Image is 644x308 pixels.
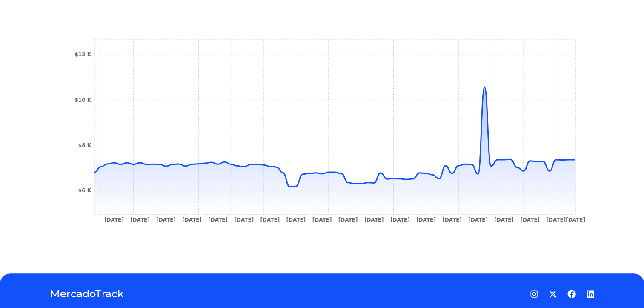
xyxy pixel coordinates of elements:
[442,217,462,223] tspan: [DATE]
[494,217,514,223] tspan: [DATE]
[234,217,254,223] tspan: [DATE]
[74,97,91,103] tspan: $10 K
[416,217,435,223] tspan: [DATE]
[546,217,566,223] tspan: [DATE]
[74,52,91,58] tspan: $12 K
[549,290,557,298] a: Twitter
[156,217,176,223] tspan: [DATE]
[260,217,280,223] tspan: [DATE]
[468,217,488,223] tspan: [DATE]
[530,290,538,298] a: Instagram
[586,290,595,298] a: LinkedIn
[182,217,202,223] tspan: [DATE]
[286,217,306,223] tspan: [DATE]
[130,217,150,223] tspan: [DATE]
[78,142,91,148] tspan: $8 K
[364,217,384,223] tspan: [DATE]
[312,217,332,223] tspan: [DATE]
[50,287,124,301] a: MercadoTrack
[78,187,91,193] tspan: $6 K
[567,290,576,298] a: Facebook
[520,217,540,223] tspan: [DATE]
[208,217,228,223] tspan: [DATE]
[104,217,123,223] tspan: [DATE]
[566,217,585,223] tspan: [DATE]
[390,217,409,223] tspan: [DATE]
[338,217,358,223] tspan: [DATE]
